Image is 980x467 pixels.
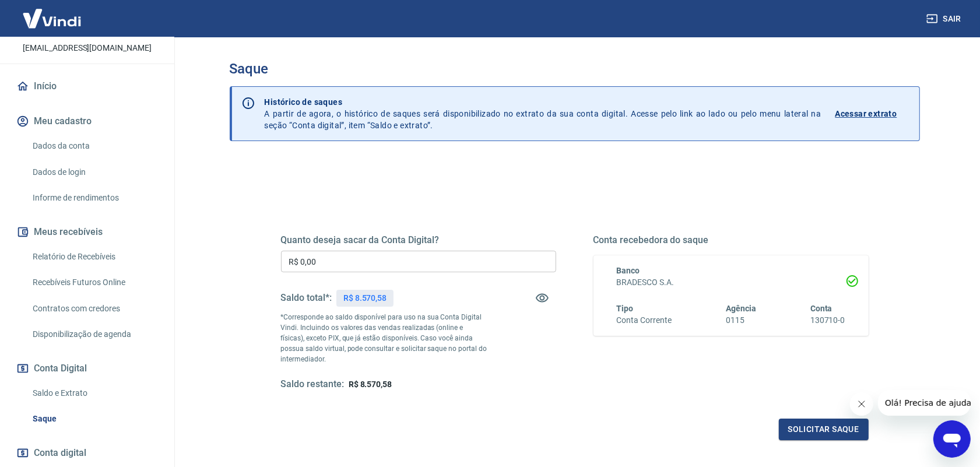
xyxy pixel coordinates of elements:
[230,61,920,77] h3: Saque
[28,186,160,210] a: Informe de rendimentos
[878,390,971,416] iframe: Mensagem da empresa
[617,314,672,326] h6: Conta Corrente
[281,378,344,391] h5: Saldo restante:
[924,8,966,30] button: Sair
[14,356,160,381] button: Conta Digital
[933,420,971,458] iframe: Botão para abrir a janela de mensagens
[40,25,134,37] p: [PERSON_NAME]
[14,440,160,466] a: Conta digital
[265,96,821,131] p: A partir de agora, o histórico de saques será disponibilizado no extrato da sua conta digital. Ac...
[810,314,845,326] h6: 130710-0
[349,380,392,389] span: R$ 8.570,58
[835,96,910,131] a: Acessar extrato
[14,108,160,134] button: Meu cadastro
[265,96,821,108] p: Histórico de saques
[617,304,634,313] span: Tipo
[14,1,90,36] img: Vindi
[281,234,556,246] h5: Quanto deseja sacar da Conta Digital?
[810,304,833,313] span: Conta
[617,266,640,275] span: Banco
[343,292,387,304] p: R$ 8.570,58
[14,73,160,99] a: Início
[726,304,756,313] span: Agência
[28,245,160,269] a: Relatório de Recebíveis
[281,312,487,364] p: *Corresponde ao saldo disponível para uso na sua Conta Digital Vindi. Incluindo os valores das ve...
[28,160,160,184] a: Dados de login
[28,134,160,158] a: Dados da conta
[7,8,98,17] span: Olá! Precisa de ajuda?
[28,322,160,346] a: Disponibilização de agenda
[835,108,897,120] p: Acessar extrato
[23,42,152,54] p: [EMAIL_ADDRESS][DOMAIN_NAME]
[779,419,869,440] button: Solicitar saque
[281,292,332,304] h5: Saldo total*:
[850,392,873,416] iframe: Fechar mensagem
[617,276,845,289] h6: BRADESCO S.A.
[28,407,160,431] a: Saque
[14,219,160,245] button: Meus recebíveis
[28,297,160,321] a: Contratos com credores
[34,445,86,461] span: Conta digital
[593,234,869,246] h5: Conta recebedora do saque
[726,314,756,326] h6: 0115
[28,271,160,294] a: Recebíveis Futuros Online
[28,381,160,405] a: Saldo e Extrato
